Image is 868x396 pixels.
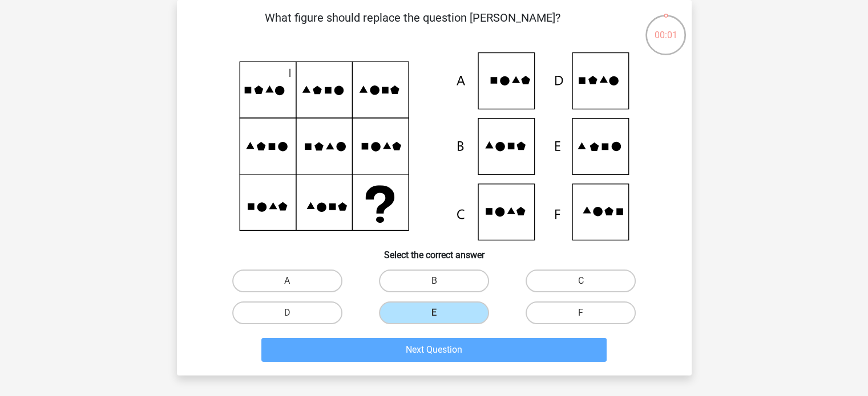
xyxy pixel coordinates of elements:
[195,9,631,43] p: What figure should replace the question [PERSON_NAME]?
[261,338,607,362] button: Next Question
[526,270,636,292] label: C
[526,301,636,324] label: F
[379,270,489,292] label: B
[379,301,489,324] label: E
[232,270,342,292] label: A
[195,240,673,260] h6: Select the correct answer
[232,301,342,324] label: D
[644,14,687,42] div: 00:01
